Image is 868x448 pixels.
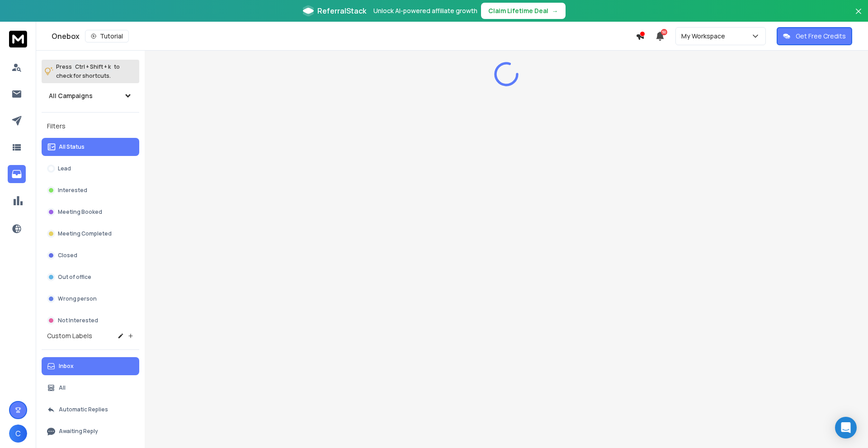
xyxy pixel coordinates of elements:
span: ReferralStack [317,5,366,16]
p: Wrong person [58,295,97,302]
h3: Custom Labels [47,331,92,340]
p: Automatic Replies [59,406,108,413]
p: Out of office [58,274,91,281]
p: All [59,384,66,391]
p: Get Free Credits [796,32,846,41]
button: Close banner [853,5,864,27]
button: Awaiting Reply [42,422,139,440]
button: Meeting Booked [42,203,139,221]
div: Open Intercom Messenger [835,417,857,439]
span: → [552,6,558,15]
p: Lead [58,165,71,172]
p: Not Interested [58,317,98,324]
button: All Campaigns [42,87,139,105]
p: Interested [58,187,87,194]
h3: Filters [42,120,139,132]
button: Get Free Credits [777,27,852,45]
button: C [9,424,27,443]
button: Out of office [42,268,139,286]
div: Onebox [52,30,636,42]
button: All Status [42,138,139,156]
button: All [42,379,139,397]
h1: All Campaigns [49,91,93,100]
button: Closed [42,246,139,264]
button: Not Interested [42,311,139,330]
p: Unlock AI-powered affiliate growth [373,6,477,15]
span: Ctrl + Shift + k [74,61,112,72]
button: Interested [42,181,139,199]
button: Tutorial [85,30,129,42]
button: Lead [42,160,139,178]
p: Meeting Booked [58,208,102,216]
button: Automatic Replies [42,401,139,419]
button: Wrong person [42,290,139,308]
p: Awaiting Reply [59,428,98,435]
p: Inbox [59,363,74,370]
button: Inbox [42,357,139,375]
p: Press to check for shortcuts. [56,62,120,80]
p: All Status [59,143,85,151]
p: Closed [58,252,77,259]
button: Meeting Completed [42,225,139,243]
p: Meeting Completed [58,230,112,237]
p: My Workspace [681,32,729,41]
button: Claim Lifetime Deal→ [481,3,566,19]
span: 50 [661,29,667,35]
